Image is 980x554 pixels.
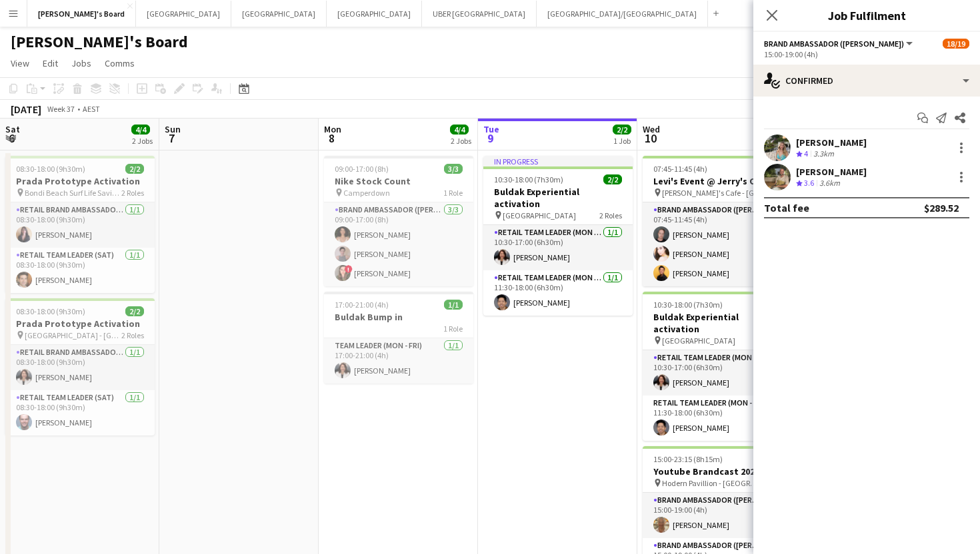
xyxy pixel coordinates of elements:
span: 4/4 [131,125,150,135]
span: 2/2 [613,125,631,135]
div: 15:00-19:00 (4h) [764,49,969,59]
h3: Buldak Bump in [324,311,473,323]
span: [GEOGRAPHIC_DATA] [503,210,576,220]
span: 2 Roles [121,330,144,340]
span: Comms [105,57,135,69]
app-card-role: RETAIL Team Leader (Mon - Fri)1/111:30-18:00 (6h30m)[PERSON_NAME] [483,270,633,316]
app-card-role: Brand Ambassador ([PERSON_NAME])1/115:00-19:00 (4h)[PERSON_NAME] [643,493,792,538]
span: 1 Role [443,188,463,198]
div: 2 Jobs [451,136,471,146]
app-job-card: In progress10:30-18:00 (7h30m)2/2Buldak Experiential activation [GEOGRAPHIC_DATA]2 RolesRETAIL Te... [483,156,633,316]
span: 17:00-21:00 (4h) [335,300,389,310]
a: View [5,55,35,72]
a: Comms [99,55,140,72]
span: View [11,57,29,69]
span: Tue [483,123,499,135]
span: 2/2 [603,174,622,184]
span: Sun [165,123,181,135]
span: 4 [804,148,808,158]
app-job-card: 07:45-11:45 (4h)3/3Levi's Event @ Jerry's Cafe [PERSON_NAME]'s Cafe - [GEOGRAPHIC_DATA]1 RoleBran... [643,156,792,286]
span: Camperdown [343,188,390,198]
app-card-role: RETAIL Team Leader (Mon - Fri)1/110:30-17:00 (6h30m)[PERSON_NAME] [643,350,792,396]
span: 10:30-18:00 (7h30m) [653,300,723,310]
h3: Levi's Event @ Jerry's Cafe [643,175,792,187]
span: Wed [643,123,660,135]
span: 08:30-18:00 (9h30m) [16,306,85,316]
span: Mon [324,123,341,135]
button: [GEOGRAPHIC_DATA] [231,1,327,27]
h3: Job Fulfilment [753,7,980,24]
a: Jobs [66,55,97,72]
app-job-card: 08:30-18:00 (9h30m)2/2Prada Prototype Activation [GEOGRAPHIC_DATA] - [GEOGRAPHIC_DATA]2 RolesRETA... [5,298,155,435]
span: 3.6 [804,178,814,188]
app-card-role: RETAIL Brand Ambassador ([DATE])1/108:30-18:00 (9h30m)[PERSON_NAME] [5,202,155,248]
div: In progress [483,156,633,166]
span: Week 37 [44,104,77,114]
span: 10:30-18:00 (7h30m) [494,174,563,184]
span: [PERSON_NAME]'s Cafe - [GEOGRAPHIC_DATA] [662,188,762,198]
span: 08:30-18:00 (9h30m) [16,164,85,174]
div: Confirmed [753,65,980,97]
h3: Youtube Brandcast 2025 [643,465,792,477]
span: Edit [43,57,58,69]
button: UBER [GEOGRAPHIC_DATA] [422,1,537,27]
span: ! [345,265,353,273]
span: 7 [163,131,181,146]
span: 18/19 [943,39,969,49]
app-job-card: 10:30-18:00 (7h30m)2/2Buldak Experiential activation [GEOGRAPHIC_DATA]2 RolesRETAIL Team Leader (... [643,292,792,441]
span: 1 Role [443,324,463,334]
span: [GEOGRAPHIC_DATA] [662,336,735,346]
span: 4/4 [450,125,469,135]
span: [GEOGRAPHIC_DATA] - [GEOGRAPHIC_DATA] [25,330,121,340]
h3: Nike Stock Count [324,175,473,187]
app-job-card: 09:00-17:00 (8h)3/3Nike Stock Count Camperdown1 RoleBrand Ambassador ([PERSON_NAME])3/309:00-17:0... [324,156,473,286]
div: AEST [83,104,100,114]
span: 2 Roles [121,188,144,198]
div: [PERSON_NAME] [796,137,867,148]
div: 2 Jobs [132,136,153,146]
h1: [PERSON_NAME]'s Board [11,32,188,52]
div: 3.6km [817,178,843,189]
div: [PERSON_NAME] [796,166,867,178]
span: 6 [3,131,20,146]
span: 2 Roles [599,210,622,220]
div: [DATE] [11,103,41,116]
button: [GEOGRAPHIC_DATA] [327,1,422,27]
h3: Buldak Experiential activation [643,311,792,335]
h3: Buldak Experiential activation [483,186,633,210]
span: 1/1 [444,300,463,310]
app-job-card: 08:30-18:00 (9h30m)2/2Prada Prototype Activation Bondi Beach Surf Life Saving Club2 RolesRETAIL B... [5,156,155,293]
span: 9 [481,131,499,146]
button: [GEOGRAPHIC_DATA]/[GEOGRAPHIC_DATA] [537,1,708,27]
button: [GEOGRAPHIC_DATA] [136,1,231,27]
div: 3.3km [811,148,837,160]
span: Brand Ambassador (Mon - Fri) [764,39,904,49]
app-card-role: Brand Ambassador ([PERSON_NAME])3/309:00-17:00 (8h)[PERSON_NAME][PERSON_NAME]![PERSON_NAME] [324,202,473,286]
span: 8 [322,131,341,146]
app-card-role: RETAIL Team Leader (Sat)1/108:30-18:00 (9h30m)[PERSON_NAME] [5,248,155,293]
a: Edit [37,55,63,72]
span: 10 [641,131,660,146]
span: 07:45-11:45 (4h) [653,164,707,174]
button: Brand Ambassador ([PERSON_NAME]) [764,39,915,49]
app-card-role: RETAIL Brand Ambassador ([DATE])1/108:30-18:00 (9h30m)[PERSON_NAME] [5,345,155,390]
h3: Prada Prototype Activation [5,318,155,330]
div: $289.52 [924,201,959,214]
span: 3/3 [444,164,463,174]
app-card-role: Brand Ambassador ([PERSON_NAME])3/307:45-11:45 (4h)[PERSON_NAME][PERSON_NAME][PERSON_NAME] [643,202,792,286]
h3: Prada Prototype Activation [5,175,155,187]
app-card-role: Team Leader (Mon - Fri)1/117:00-21:00 (4h)[PERSON_NAME] [324,338,473,384]
span: Hodern Pavillion - [GEOGRAPHIC_DATA] [662,478,759,488]
app-job-card: 17:00-21:00 (4h)1/1Buldak Bump in1 RoleTeam Leader (Mon - Fri)1/117:00-21:00 (4h)[PERSON_NAME] [324,292,473,384]
button: [PERSON_NAME]'s Board [27,1,136,27]
app-card-role: RETAIL Team Leader (Mon - Fri)1/110:30-17:00 (6h30m)[PERSON_NAME] [483,225,633,270]
span: 2/2 [125,306,144,316]
span: Jobs [71,57,91,69]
